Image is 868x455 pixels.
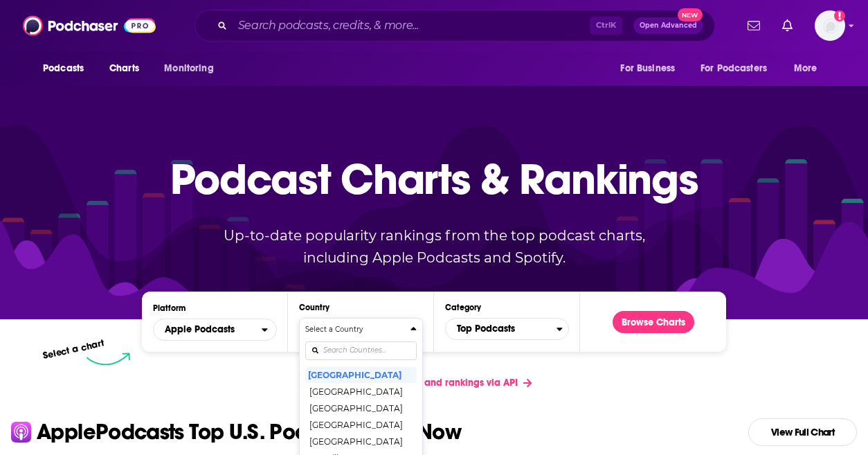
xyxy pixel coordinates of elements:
img: select arrow [87,353,130,366]
a: Get podcast charts and rankings via API [325,366,543,400]
span: Ctrl K [590,17,622,35]
button: open menu [33,55,102,82]
span: Logged in as Naomiumusic [815,10,845,41]
span: Apple Podcasts [165,325,235,334]
h4: Select a Country [305,326,405,333]
button: [GEOGRAPHIC_DATA] [305,366,417,383]
p: Apple Podcasts Top U.S. Podcasts Right Now [37,421,461,443]
button: [GEOGRAPHIC_DATA] [305,416,417,433]
button: open menu [153,319,277,341]
button: Show profile menu [815,10,845,41]
span: New [678,8,703,21]
button: [GEOGRAPHIC_DATA] [305,433,417,449]
span: Top Podcasts [446,317,557,341]
button: open menu [154,55,231,82]
span: Monitoring [164,59,213,78]
button: [GEOGRAPHIC_DATA] [305,383,417,400]
a: View Full Chart [748,418,857,446]
button: open menu [691,55,787,82]
img: User Profile [815,10,845,41]
button: Open AdvancedNew [633,17,703,34]
p: Up-to-date popularity rankings from the top podcast charts, including Apple Podcasts and Spotify. [196,224,672,269]
span: For Podcasters [700,59,767,78]
a: Show notifications dropdown [777,14,798,37]
button: open menu [611,55,692,82]
span: Open Advanced [640,22,697,29]
button: open menu [784,55,835,82]
button: Browse Charts [613,311,694,333]
button: Categories [445,318,569,340]
svg: Add a profile image [834,10,845,21]
input: Search podcasts, credits, & more... [233,15,590,37]
span: More [794,59,817,78]
p: Podcast Charts & Rankings [170,134,698,224]
span: Get podcast charts and rankings via API [336,377,518,389]
span: For Business [620,59,675,78]
img: Podchaser - Follow, Share and Rate Podcasts [23,12,156,39]
a: Show notifications dropdown [742,14,766,37]
a: Charts [100,55,147,82]
button: [GEOGRAPHIC_DATA] [305,400,417,416]
img: apple Icon [11,422,31,442]
div: Search podcasts, credits, & more... [195,10,715,42]
span: Charts [109,59,139,78]
h2: Platforms [153,319,277,341]
input: Search Countries... [305,341,417,360]
span: Podcasts [43,59,84,78]
p: Select a chart [42,337,105,362]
